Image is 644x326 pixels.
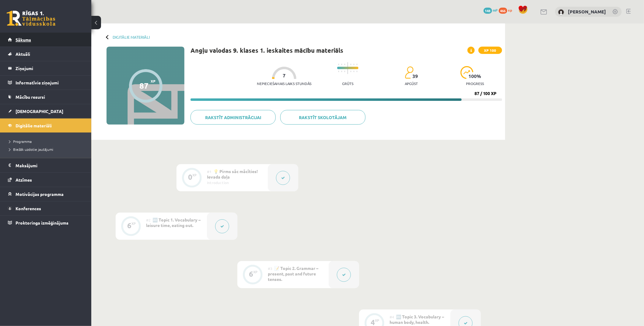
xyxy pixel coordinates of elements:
div: 0 [188,174,192,180]
p: Nepieciešamais laiks stundās [257,81,311,86]
a: Konferences [8,201,84,215]
div: Introduction [207,180,263,185]
div: 87 [140,81,149,90]
legend: Informatīvie ziņojumi [16,76,84,90]
img: icon-progress-161ccf0a02000e728c5f80fcf4c31c7af3da0e1684b2b1d7c360e028c24a22f1.svg [460,66,474,79]
a: Atzīmes [8,173,84,187]
span: Biežāk uzdotie jautājumi [9,147,53,152]
span: mP [493,8,498,12]
div: XP [375,319,379,322]
span: Sākums [16,37,31,42]
span: 🔤 Topic 1. Vocabulary – leisure time, eating out. [146,217,201,228]
a: Aktuāli [8,47,84,61]
a: Rīgas 1. Tālmācības vidusskola [7,11,55,26]
img: icon-short-line-57e1e144782c952c97e751825c79c345078a6d821885a25fce030b3d8c18986b.svg [351,64,351,65]
span: #2 [146,218,151,222]
a: Maksājumi [8,158,84,172]
a: Rakstīt skolotājam [280,110,366,125]
a: Digitālie materiāli [8,119,84,133]
img: icon-short-line-57e1e144782c952c97e751825c79c345078a6d821885a25fce030b3d8c18986b.svg [338,71,339,72]
span: Aktuāli [16,51,30,57]
img: Dāvis Bezpaļčikovs [558,9,564,15]
img: icon-short-line-57e1e144782c952c97e751825c79c345078a6d821885a25fce030b3d8c18986b.svg [354,71,354,72]
span: Mācību resursi [16,94,45,100]
span: xp [508,8,512,12]
span: 39 [412,73,418,79]
img: icon-short-line-57e1e144782c952c97e751825c79c345078a6d821885a25fce030b3d8c18986b.svg [354,64,354,65]
a: Sākums [8,33,84,47]
a: Motivācijas programma [8,187,84,201]
img: icon-long-line-d9ea69661e0d244f92f715978eff75569469978d946b2353a9bb055b3ed8787d.svg [348,62,348,74]
span: [DEMOGRAPHIC_DATA] [16,108,63,114]
span: #4 [390,314,394,319]
img: icon-short-line-57e1e144782c952c97e751825c79c345078a6d821885a25fce030b3d8c18986b.svg [341,64,342,65]
a: Rakstīt administrācijai [191,110,276,125]
span: 100 % [468,73,481,79]
div: 6 [127,223,131,228]
a: Ziņojumi [8,61,84,75]
div: XP [192,173,197,177]
span: Atzīmes [16,177,32,182]
span: Programma [9,139,32,144]
div: XP [253,270,257,274]
span: 🔤 Topic 3. Vocabulary – human body, health. [390,314,444,325]
a: 466 xp [499,8,515,12]
p: apgūst [405,81,418,86]
a: Proktoringa izmēģinājums [8,216,84,230]
legend: Maksājumi [16,158,84,172]
img: icon-short-line-57e1e144782c952c97e751825c79c345078a6d821885a25fce030b3d8c18986b.svg [341,71,342,72]
span: 📝 Topic 2. Grammar – present, past and future tenses. [268,265,318,282]
legend: Ziņojumi [16,61,84,75]
a: Digitālie materiāli [113,35,150,39]
img: students-c634bb4e5e11cddfef0936a35e636f08e4e9abd3cc4e673bd6f9a4125e45ecb1.svg [405,66,414,79]
div: 6 [249,271,253,277]
span: 💡 Pirms sāc mācīties! Ievada daļa [207,168,258,179]
img: icon-short-line-57e1e144782c952c97e751825c79c345078a6d821885a25fce030b3d8c18986b.svg [357,64,357,65]
a: Programma [9,139,85,144]
span: #3 [268,266,272,271]
div: XP [131,222,136,225]
p: Grūts [342,81,353,86]
span: Proktoringa izmēģinājums [16,220,68,225]
img: icon-short-line-57e1e144782c952c97e751825c79c345078a6d821885a25fce030b3d8c18986b.svg [357,71,357,72]
a: Biežāk uzdotie jautājumi [9,147,85,152]
span: 7 [283,73,285,78]
div: 4 [371,320,375,325]
span: XP 100 [478,47,502,54]
img: icon-short-line-57e1e144782c952c97e751825c79c345078a6d821885a25fce030b3d8c18986b.svg [338,64,339,65]
span: Digitālie materiāli [16,123,52,128]
span: Motivācijas programma [16,191,64,197]
a: [DEMOGRAPHIC_DATA] [8,104,84,118]
a: [PERSON_NAME] [568,9,606,15]
span: #1 [207,169,212,174]
a: Informatīvie ziņojumi [8,76,84,90]
span: 148 [484,8,492,14]
a: 148 mP [484,8,498,12]
img: icon-short-line-57e1e144782c952c97e751825c79c345078a6d821885a25fce030b3d8c18986b.svg [345,64,345,65]
p: progress [466,81,484,86]
span: 466 [499,8,507,14]
img: icon-short-line-57e1e144782c952c97e751825c79c345078a6d821885a25fce030b3d8c18986b.svg [345,71,345,72]
span: XP [151,79,156,83]
img: icon-short-line-57e1e144782c952c97e751825c79c345078a6d821885a25fce030b3d8c18986b.svg [351,71,351,72]
span: Konferences [16,206,41,211]
h1: Angļu valodas 9. klases 1. ieskaites mācību materiāls [191,47,343,54]
a: Mācību resursi [8,90,84,104]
